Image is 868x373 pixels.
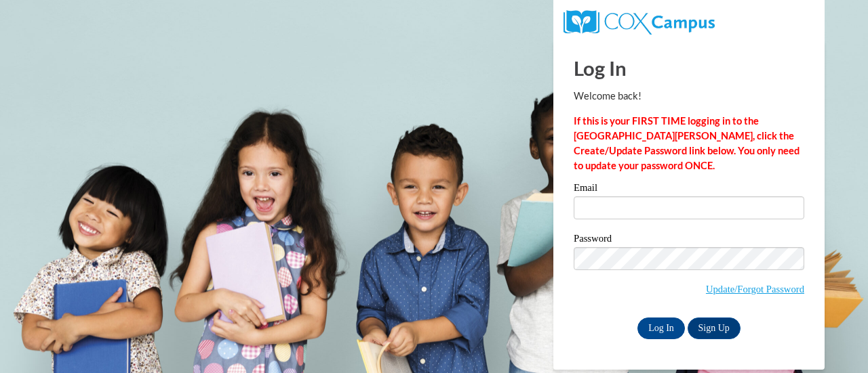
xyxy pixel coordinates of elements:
a: COX Campus [564,16,715,27]
p: Welcome back! [574,89,804,104]
a: Sign Up [688,317,741,339]
input: Log In [637,317,685,339]
label: Password [574,234,804,247]
a: Update/Forgot Password [706,284,804,294]
img: COX Campus [564,10,715,35]
h1: Log In [574,54,804,82]
strong: If this is your FIRST TIME logging in to the [GEOGRAPHIC_DATA][PERSON_NAME], click the Create/Upd... [574,115,800,171]
label: Email [574,183,804,196]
